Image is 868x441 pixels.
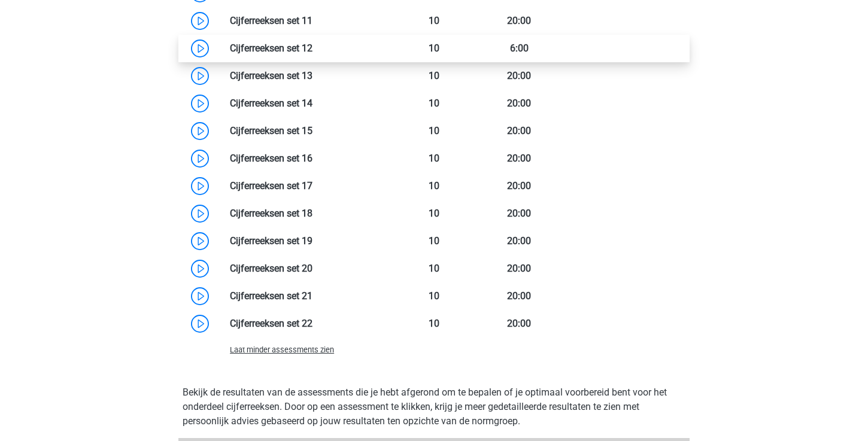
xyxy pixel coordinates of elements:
[221,96,391,111] div: Cijferreeksen set 14
[221,234,391,248] div: Cijferreeksen set 19
[221,151,391,166] div: Cijferreeksen set 16
[221,41,391,56] div: Cijferreeksen set 12
[221,14,391,28] div: Cijferreeksen set 11
[221,317,391,331] div: Cijferreeksen set 22
[230,345,334,354] span: Laat minder assessments zien
[221,206,391,221] div: Cijferreeksen set 18
[221,124,391,138] div: Cijferreeksen set 15
[183,385,685,428] p: Bekijk de resultaten van de assessments die je hebt afgerond om te bepalen of je optimaal voorber...
[221,179,391,193] div: Cijferreeksen set 17
[221,69,391,83] div: Cijferreeksen set 13
[221,289,391,303] div: Cijferreeksen set 21
[221,261,391,276] div: Cijferreeksen set 20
